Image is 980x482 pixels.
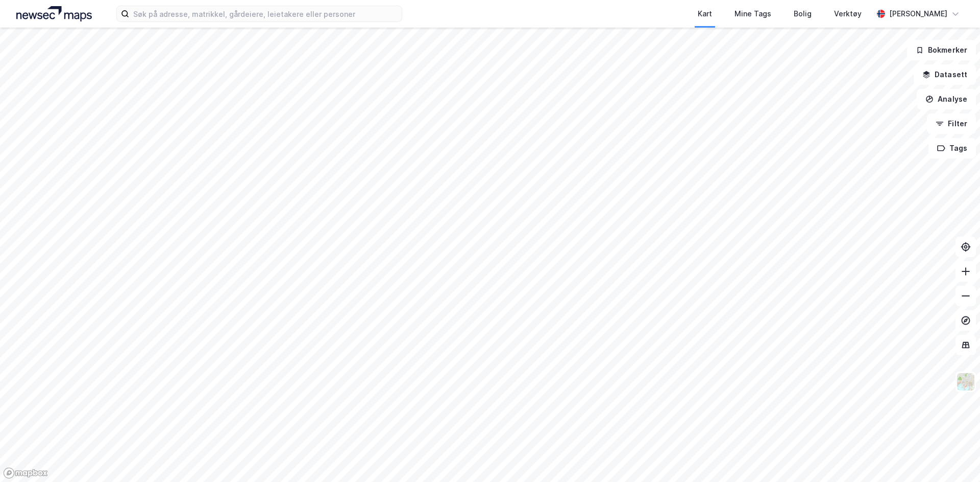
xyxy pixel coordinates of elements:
[834,8,862,20] div: Verktøy
[929,433,980,482] iframe: Chat Widget
[734,8,771,20] div: Mine Tags
[929,433,980,482] div: Kontrollprogram for chat
[16,6,92,21] img: logo.a4113a55bc3d86da70a041830d287a7e.svg
[889,8,947,20] div: [PERSON_NAME]
[794,8,812,20] div: Bolig
[698,8,712,20] div: Kart
[129,6,402,21] input: Søk på adresse, matrikkel, gårdeiere, leietakere eller personer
